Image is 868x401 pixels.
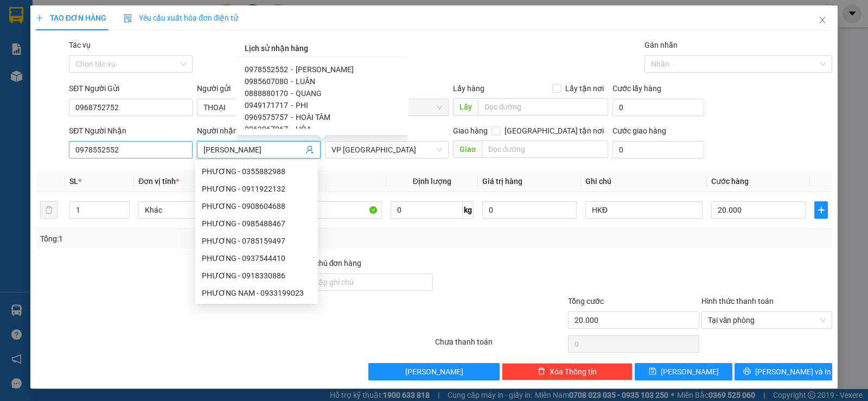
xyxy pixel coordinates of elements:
span: HÒA [296,125,311,133]
strong: ĐỒNG PHƯỚC [86,6,149,15]
span: ----------------------------------------- [29,59,133,67]
label: Hình thức thanh toán [701,297,774,305]
button: delete [40,201,58,219]
button: [PERSON_NAME] [368,363,499,380]
div: PHƯƠNG - 0355882988 [195,163,318,180]
span: Yêu cầu xuất hóa đơn điện tử [124,14,238,22]
div: PHƯƠNG - 0937544410 [202,252,311,264]
span: plus [815,206,827,214]
span: Cước hàng [711,177,749,186]
div: Người gửi [197,82,321,94]
span: 0969575757 [245,113,288,122]
img: icon [124,14,132,23]
span: 0978552552 [245,65,288,74]
span: In ngày: [3,79,66,85]
span: [GEOGRAPHIC_DATA] tận nơi [500,125,608,137]
span: [PERSON_NAME] [405,366,463,378]
span: delete [538,367,545,376]
span: [PERSON_NAME]: [3,70,114,77]
button: plus [814,201,828,219]
span: kg [463,201,474,219]
label: Tác vụ [69,41,91,49]
div: SĐT Người Gửi [69,82,193,94]
div: PHƯƠNG - 0355882988 [202,166,311,177]
span: Tại văn phòng [708,312,826,328]
div: PHƯƠNG - 0785159497 [195,232,318,250]
input: Dọc đường [478,98,609,116]
input: Cước lấy hàng [612,99,704,116]
span: 0985607080 [245,77,288,86]
span: - [291,101,293,110]
div: PHƯƠNG NAM - 0933199023 [202,287,311,299]
span: - [291,89,293,98]
div: PHƯƠNG - 0985488467 [195,215,318,232]
span: TẠO ĐƠN HÀNG [36,14,106,22]
span: - [291,65,293,74]
div: PHƯƠNG - 0918330886 [195,267,318,284]
div: PHƯƠNG - 0911922132 [202,183,311,195]
span: - [291,125,293,133]
div: PHƯƠNG - 0911922132 [195,180,318,198]
span: 08:40:43 [DATE] [24,79,66,85]
span: close [818,16,827,24]
div: PHƯƠNG - 0908604688 [202,200,311,212]
input: 0 [482,201,577,219]
div: Lịch sử nhận hàng [236,40,409,57]
span: Đơn vị tính [138,177,179,186]
span: save [649,367,656,376]
span: Lấy tận nơi [561,82,608,94]
span: Giao hàng [453,126,488,135]
div: Người nhận [197,125,321,137]
button: Close [807,5,838,36]
span: 0949171717 [245,101,288,110]
button: save[PERSON_NAME] [635,363,732,380]
div: SĐT Người Nhận [69,125,193,137]
input: VD: Bàn, Ghế [265,201,382,219]
span: PHI [296,101,308,110]
span: QUANG [296,89,322,98]
span: HOÀI TÂM [296,113,330,122]
button: deleteXóa Thông tin [502,363,633,380]
span: [PERSON_NAME] và In [755,366,831,378]
div: Tổng: 1 [40,233,336,245]
div: PHƯƠNG NAM - 0933199023 [195,284,318,302]
span: Bến xe [GEOGRAPHIC_DATA] [86,17,146,31]
label: Ghi chú đơn hàng [302,259,362,268]
span: VP Tây Ninh [331,142,442,158]
span: user-add [305,145,314,154]
span: Lấy [453,98,478,116]
label: Cước lấy hàng [612,84,661,93]
span: Lấy hàng [453,84,484,93]
span: SL [69,177,78,186]
span: [PERSON_NAME] [296,65,354,74]
span: 0888880170 [245,89,288,98]
span: printer [743,367,751,376]
span: Hotline: 19001152 [86,48,133,55]
div: PHƯƠNG - 0785159497 [202,235,311,247]
div: PHƯƠNG - 0918330886 [202,270,311,282]
span: [PERSON_NAME] [661,366,719,378]
input: Ghi Chú [585,201,703,219]
span: LUÂN [296,77,315,86]
span: Khác [145,202,249,218]
label: Cước giao hàng [612,126,666,135]
div: PHƯƠNG - 0937544410 [195,250,318,267]
span: - [291,77,293,86]
span: Giao [453,141,482,158]
span: 01 Võ Văn Truyện, KP.1, Phường 2 [86,33,149,46]
div: PHƯƠNG - 0908604688 [195,198,318,215]
span: VPGD1210250006 [54,69,115,77]
span: Định lượng [413,177,451,186]
input: Ghi chú đơn hàng [302,273,433,291]
button: printer[PERSON_NAME] và In [735,363,832,380]
th: Ghi chú [581,171,707,192]
span: plus [36,14,43,22]
div: PHƯƠNG - 0985488467 [202,218,311,230]
label: Gán nhãn [644,41,678,49]
span: 0963067067 [245,125,288,133]
span: Giá trị hàng [482,177,522,186]
span: Xóa Thông tin [550,366,597,378]
div: Chưa thanh toán [434,336,567,355]
img: logo [4,7,52,54]
span: Tổng cước [568,297,604,305]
